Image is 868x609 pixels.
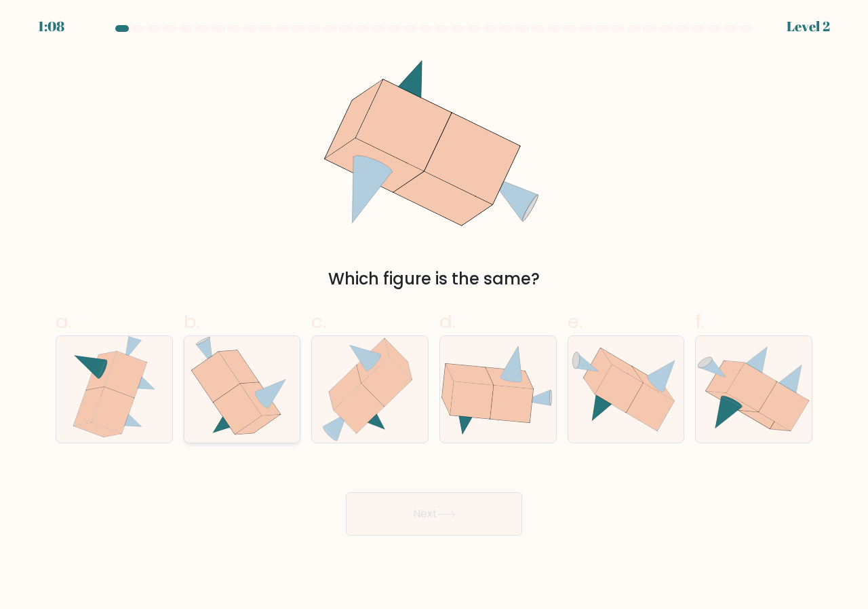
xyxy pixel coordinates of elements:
span: a. [56,308,72,335]
span: e. [568,308,583,335]
div: Level 2 [787,16,830,37]
button: Next [346,492,522,536]
div: 1:08 [38,16,64,37]
span: f. [695,308,705,335]
span: c. [311,308,326,335]
span: b. [184,308,200,335]
div: Which figure is the same? [64,267,804,291]
span: d. [439,308,456,335]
